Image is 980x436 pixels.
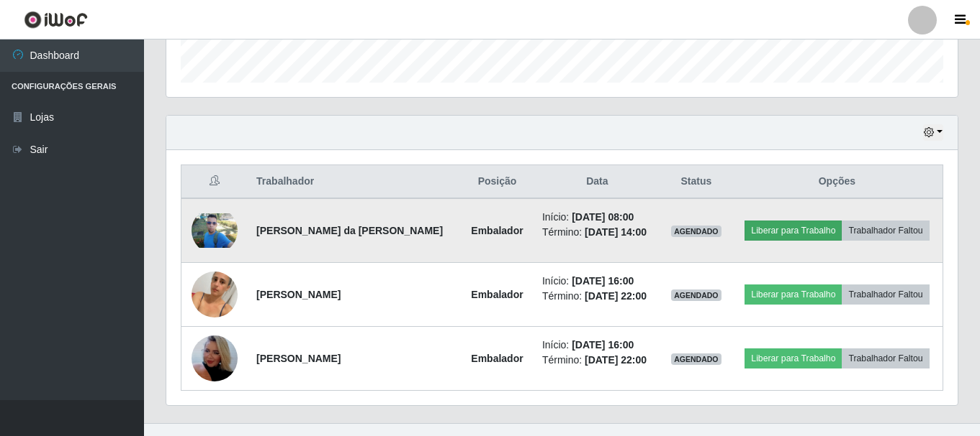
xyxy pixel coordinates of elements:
th: Data [534,165,661,199]
strong: Embalador [471,353,523,364]
img: 1754941954755.jpeg [192,254,238,335]
button: Liberar para Trabalho [745,284,842,305]
button: Trabalhador Faltou [842,348,929,368]
span: AGENDADO [671,353,721,365]
time: [DATE] 22:00 [585,290,647,302]
time: [DATE] 16:00 [572,339,634,351]
img: CoreUI Logo [24,11,88,29]
strong: [PERSON_NAME] da [PERSON_NAME] [256,225,443,236]
button: Liberar para Trabalho [745,348,842,368]
strong: [PERSON_NAME] [256,289,341,300]
time: [DATE] 14:00 [585,226,647,238]
th: Status [661,165,732,199]
th: Posição [461,165,534,199]
span: AGENDADO [671,226,721,237]
time: [DATE] 08:00 [572,211,634,223]
img: 1742358454044.jpeg [192,213,238,248]
button: Trabalhador Faltou [842,284,929,305]
button: Trabalhador Faltou [842,221,929,241]
li: Término: [542,225,652,240]
li: Início: [542,274,652,289]
span: AGENDADO [671,289,721,301]
strong: Embalador [471,289,523,300]
li: Término: [542,289,652,304]
th: Opções [732,165,943,199]
img: 1752965454112.jpeg [192,317,238,399]
strong: [PERSON_NAME] [256,353,341,364]
button: Liberar para Trabalho [745,221,842,241]
li: Início: [542,210,652,225]
time: [DATE] 16:00 [572,275,634,287]
strong: Embalador [471,225,523,236]
li: Início: [542,338,652,353]
li: Término: [542,353,652,368]
th: Trabalhador [248,165,461,199]
time: [DATE] 22:00 [585,354,647,366]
